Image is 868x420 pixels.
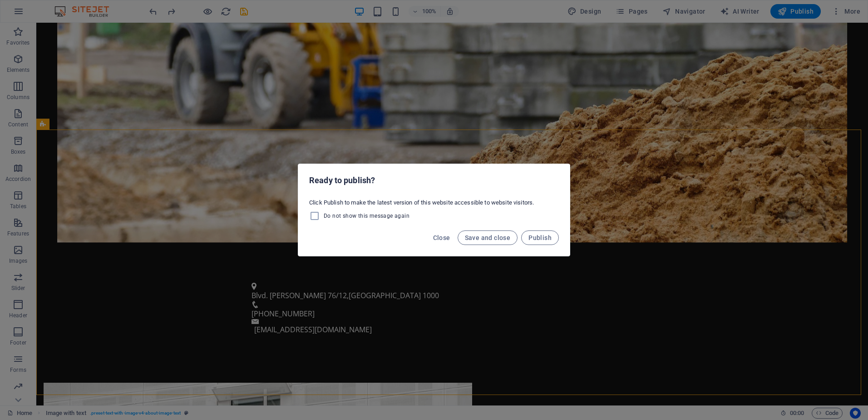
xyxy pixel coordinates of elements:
[386,268,403,278] span: 1000
[215,286,278,296] span: [PHONE_NUMBER]
[215,268,311,278] span: Blvd. [PERSON_NAME] 76/12
[298,195,570,225] div: Click Publish to make the latest version of this website accessible to website visitors.
[465,234,511,241] span: Save and close
[521,230,559,245] button: Publish
[324,212,409,220] span: Do not show this message again
[528,234,552,241] span: Publish
[429,230,454,245] button: Close
[433,234,450,241] span: Close
[312,268,385,278] span: [GEOGRAPHIC_DATA]
[218,302,335,312] a: [EMAIL_ADDRESS][DOMAIN_NAME]
[215,267,609,278] p: ,
[309,175,559,186] h2: Ready to publish?
[458,230,518,245] button: Save and close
